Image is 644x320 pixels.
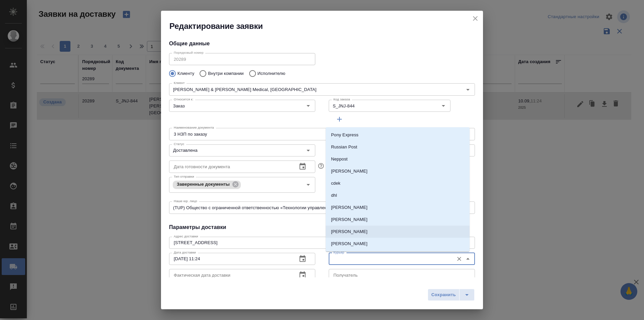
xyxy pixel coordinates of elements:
p: Neppost [331,156,347,163]
p: [PERSON_NAME] [331,204,368,211]
p: [PERSON_NAME] [331,216,368,223]
div: Заверенные документы [173,181,241,189]
button: Если заполнить эту дату, автоматически создастся заявка, чтобы забрать готовые документы [317,162,325,170]
button: close [470,13,480,24]
p: Pony Express [331,132,359,138]
h4: Общие данные [169,40,475,48]
button: Сохранить [428,289,460,301]
h4: Параметры доставки [169,223,475,231]
button: Open [304,146,313,155]
p: [PERSON_NAME] [331,168,368,175]
textarea: [STREET_ADDRESS] [174,240,470,245]
button: Open [304,101,313,110]
p: Внутри компании [208,70,244,77]
button: Добавить [329,113,350,125]
span: Заверенные документы [173,182,234,187]
p: cdek [331,180,340,187]
button: Close [463,254,473,264]
button: Open [463,85,473,94]
p: dhl [331,192,337,199]
p: Исполнителю [258,70,285,77]
div: split button [428,289,475,301]
p: Клиенту [177,70,194,77]
button: Очистить [454,254,464,264]
p: Russian Post [331,144,357,150]
p: [PERSON_NAME] [331,240,368,247]
span: Сохранить [431,291,456,299]
button: Open [439,101,448,110]
h2: Редактирование заявки [169,21,483,32]
p: [PERSON_NAME] [331,228,368,235]
button: Open [304,180,313,189]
